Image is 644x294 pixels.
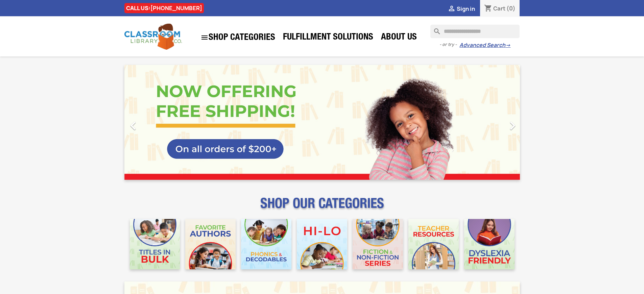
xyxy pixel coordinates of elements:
[378,31,420,45] a: About Us
[353,219,403,269] img: CLC_Fiction_Nonfiction_Mobile.jpg
[484,5,492,13] i: shopping_cart
[124,201,520,214] p: SHOP OUR CATEGORIES
[241,219,291,269] img: CLC_Phonics_And_Decodables_Mobile.jpg
[504,117,521,134] i: 
[297,219,347,269] img: CLC_HiLo_Mobile.jpg
[460,65,520,180] a: Next
[493,5,505,12] span: Cart
[124,65,520,180] ul: Carousel container
[505,42,510,49] span: →
[506,5,516,12] span: (0)
[448,5,456,13] i: 
[185,219,236,269] img: CLC_Favorite_Authors_Mobile.jpg
[459,42,510,49] a: Advanced Search→
[439,41,459,48] span: - or try -
[124,24,182,50] img: Classroom Library Company
[200,33,209,42] i: 
[430,25,438,33] i: search
[408,219,459,269] img: CLC_Teacher_Resources_Mobile.jpg
[280,31,377,45] a: Fulfillment Solutions
[457,5,475,13] span: Sign in
[197,30,279,45] a: SHOP CATEGORIES
[124,3,204,13] div: CALL US:
[448,5,475,13] a:  Sign in
[124,65,184,180] a: Previous
[430,25,520,38] input: Search
[130,219,180,269] img: CLC_Bulk_Mobile.jpg
[125,117,142,134] i: 
[150,4,202,12] a: [PHONE_NUMBER]
[464,219,515,269] img: CLC_Dyslexia_Mobile.jpg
